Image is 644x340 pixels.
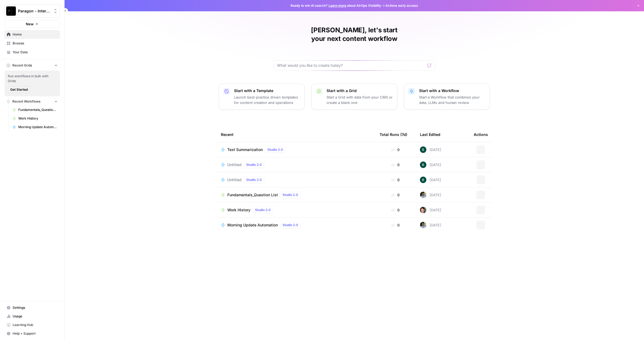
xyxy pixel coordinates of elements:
[13,314,58,319] span: Usage
[419,88,485,93] p: Start with a Workflow
[221,177,371,183] a: UntitledStudio 2.0
[282,192,298,197] span: Studio 2.0
[274,26,435,43] h1: [PERSON_NAME], let's start your next content workflow
[227,207,250,213] span: Work History
[420,146,441,153] div: [DATE]
[420,207,441,213] div: [DATE]
[4,4,60,18] button: Workspace: Paragon - Internal Usage
[227,177,242,183] span: Untitled
[13,32,58,37] span: Home
[420,222,426,228] img: gzw0xrzbu4v14xxhgg72x2dyvnw7
[4,303,60,312] a: Settings
[227,162,242,167] span: Untitled
[327,94,393,105] p: Start a Grid with data from your CMS or create a blank one
[12,99,40,104] span: Recent Workflows
[4,30,60,39] a: Home
[420,146,426,153] img: c0rfybo51k26pugaisgq14w9tpxb
[10,123,60,131] a: Morning Update Automation
[4,48,60,57] a: Your Data
[13,305,58,310] span: Settings
[380,162,411,167] div: 0
[404,83,490,110] button: Start with a WorkflowStart a Workflow that combines your data, LLMs and human review
[380,192,411,198] div: 0
[420,177,426,183] img: c0rfybo51k26pugaisgq14w9tpxb
[13,323,58,327] span: Learning Hub
[18,125,58,129] span: Morning Update Automation
[13,50,58,55] span: Your Data
[13,41,58,46] span: Browse
[13,331,58,336] span: Help + Support
[4,39,60,48] a: Browse
[420,127,440,142] div: Last Edited
[227,147,263,152] span: Text Summarization
[246,177,262,182] span: Studio 2.0
[221,162,371,168] a: UntitledStudio 2.0
[380,147,411,152] div: 0
[221,127,371,142] div: Recent
[219,83,305,110] button: Start with a TemplateLaunch best-practice driven templates for content creation and operations
[420,162,441,168] div: [DATE]
[221,146,371,153] a: Text SummarizationStudio 2.0
[420,162,426,168] img: c0rfybo51k26pugaisgq14w9tpxb
[255,208,271,212] span: Studio 2.0
[221,192,371,198] a: Fundamentals_Question ListStudio 2.0
[12,63,32,68] span: Recent Grids
[420,222,441,228] div: [DATE]
[380,177,411,183] div: 0
[420,207,426,213] img: qw00ik6ez51o8uf7vgx83yxyzow9
[227,222,278,228] span: Morning Update Automation
[4,97,60,106] button: Recent Workflows
[277,63,425,68] input: What would you like to create today?
[4,321,60,329] a: Learning Hub
[8,86,30,93] button: Get Started
[8,74,57,83] span: Run workflows in bulk with Grids
[221,207,371,213] a: Work HistoryStudio 2.0
[18,116,58,121] span: Work History
[227,192,278,198] span: Fundamentals_Question List
[4,20,60,28] button: New
[4,61,60,69] button: Recent Grids
[420,177,441,183] div: [DATE]
[291,3,381,8] span: Ready to win AI search? about AirOps Visibility
[221,222,371,228] a: Morning Update AutomationStudio 2.0
[18,8,51,14] span: Paragon - Internal Usage
[10,106,60,114] a: Fundamentals_Question List
[267,147,283,152] span: Studio 2.0
[234,88,300,93] p: Start with a Template
[26,21,34,27] span: New
[380,127,407,142] div: Total Runs (7d)
[18,107,58,112] span: Fundamentals_Question List
[420,192,441,198] div: [DATE]
[327,88,393,93] p: Start with a Grid
[6,6,16,16] img: Paragon - Internal Usage Logo
[420,192,426,198] img: gzw0xrzbu4v14xxhgg72x2dyvnw7
[10,87,28,92] span: Get Started
[311,83,397,110] button: Start with a GridStart a Grid with data from your CMS or create a blank one
[380,207,411,213] div: 0
[474,127,488,142] div: Actions
[4,329,60,338] button: Help + Support
[234,94,300,105] p: Launch best-practice driven templates for content creation and operations
[328,3,346,8] a: Learn more
[282,223,298,227] span: Studio 2.0
[385,3,418,8] span: Actions early access
[10,114,60,123] a: Work History
[380,222,411,228] div: 0
[419,94,485,105] p: Start a Workflow that combines your data, LLMs and human review
[4,312,60,321] a: Usage
[246,162,262,167] span: Studio 2.0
